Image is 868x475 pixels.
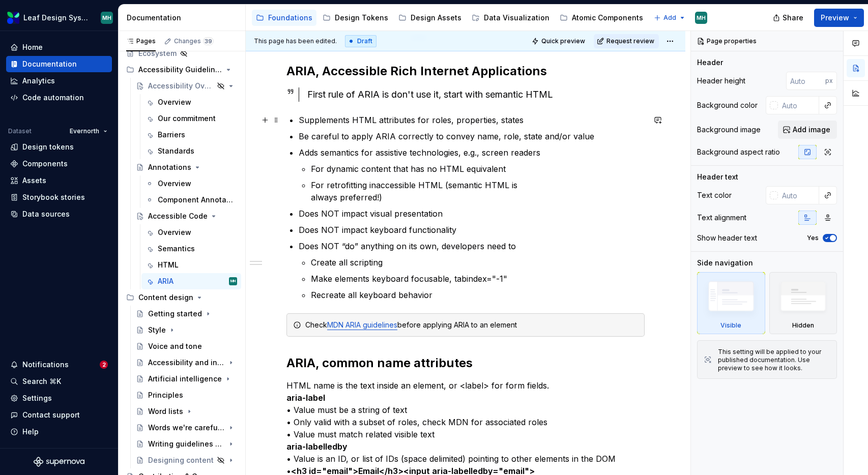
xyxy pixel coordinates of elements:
[22,142,74,152] div: Design tokens
[127,13,241,23] div: Documentation
[23,13,89,23] div: Leaf Design System
[148,358,225,368] div: Accessibility and inclusion
[65,124,112,138] button: Evernorth
[807,234,819,242] label: Yes
[6,189,112,205] a: Storybook stories
[132,78,241,94] a: Accessibility Overview
[697,76,745,86] div: Header height
[6,90,112,106] a: Code automation
[697,147,780,157] div: Background aspect ratio
[311,289,645,301] p: Recreate all keyboard behavior
[148,439,225,449] div: Writing guidelines by channel
[138,48,177,58] div: Ecosystem
[311,163,645,175] p: For dynamic content that has no HTML equivalent
[100,361,108,369] span: 2
[792,321,814,330] div: Hidden
[158,260,179,270] div: HTML
[148,162,191,172] div: Annotations
[697,272,765,334] div: Visible
[6,73,112,89] a: Analytics
[22,159,68,169] div: Components
[697,172,738,182] div: Header text
[6,206,112,222] a: Data sources
[8,127,32,135] div: Dataset
[70,127,99,135] span: Evernorth
[132,371,241,387] a: Artificial intelligence
[651,11,689,25] button: Add
[6,139,112,155] a: Design tokens
[2,7,116,28] button: Leaf Design SystemMH
[319,10,392,26] a: Design Tokens
[148,81,214,91] div: Accessibility Overview
[6,357,112,373] button: Notifications2
[6,156,112,172] a: Components
[141,241,241,257] a: Semantics
[148,423,225,433] div: Words we're careful with
[311,273,645,285] p: Make elements keyboard focusable, tabindex="-1"
[268,13,312,23] div: Foundations
[718,348,830,372] div: This setting will be applied to your published documentation. Use preview to see how it looks.
[299,146,645,159] p: Adds semantics for assistive technologies, e.g., screen readers
[793,125,830,135] span: Add image
[7,12,19,24] img: 6e787e26-f4c0-4230-8924-624fe4a2d214.png
[122,289,241,306] div: Content design
[102,14,111,22] div: MH
[335,13,388,23] div: Design Tokens
[158,113,216,124] div: Our commitment
[697,14,706,22] div: MH
[22,192,85,202] div: Storybook stories
[158,227,191,237] div: Overview
[6,172,112,189] a: Assets
[697,213,746,223] div: Text alignment
[22,175,46,186] div: Assets
[411,13,461,23] div: Design Assets
[22,59,77,69] div: Documentation
[22,76,55,86] div: Analytics
[148,455,214,465] div: Designing content
[138,292,193,303] div: Content design
[132,338,241,354] a: Voice and tone
[697,190,732,200] div: Text color
[22,209,70,219] div: Data sources
[141,127,241,143] a: Barriers
[697,233,757,243] div: Show header text
[299,130,645,142] p: Be careful to apply ARIA correctly to convey name, role, state and/or value
[6,373,112,390] button: Search ⌘K
[814,9,864,27] button: Preview
[148,325,166,335] div: Style
[697,57,723,68] div: Header
[768,9,810,27] button: Share
[122,45,241,62] a: Ecosystem
[203,37,214,45] span: 39
[141,273,241,289] a: ARIAMH
[697,258,753,268] div: Side navigation
[22,427,39,437] div: Help
[141,257,241,273] a: HTML
[783,13,803,23] span: Share
[148,390,183,400] div: Principles
[22,393,52,403] div: Settings
[22,360,69,370] div: Notifications
[141,175,241,192] a: Overview
[6,390,112,406] a: Settings
[299,240,645,252] p: Does NOT “do” anything on its own, developers need to
[311,179,645,203] p: For retrofitting inaccessible HTML (semantic HTML is always preferred!)
[327,320,397,329] a: MDN ARIA guidelines
[158,244,195,254] div: Semantics
[394,10,466,26] a: Design Assets
[311,256,645,269] p: Create all scripting
[148,406,183,417] div: Word lists
[663,14,676,22] span: Add
[697,100,758,110] div: Background color
[6,407,112,423] button: Contact support
[697,125,761,135] div: Background image
[299,114,645,126] p: Supplements HTML attributes for roles, properties, states
[252,8,649,28] div: Page tree
[132,403,241,420] a: Word lists
[299,224,645,236] p: Does NOT impact keyboard functionality
[132,452,241,468] a: Designing content
[345,35,377,47] div: Draft
[720,321,741,330] div: Visible
[252,10,316,26] a: Foundations
[649,10,737,26] a: Molecular Patterns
